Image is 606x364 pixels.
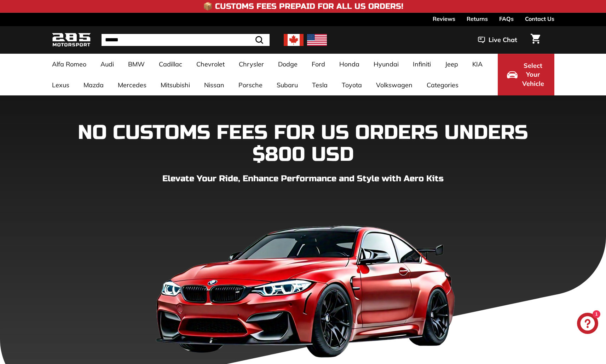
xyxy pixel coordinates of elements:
a: Mazda [76,75,111,95]
a: Returns [467,13,488,25]
a: Jeep [438,54,465,75]
a: Tesla [305,75,335,95]
a: Mitsubishi [154,75,197,95]
a: Infiniti [406,54,438,75]
span: Select Your Vehicle [521,61,545,88]
a: Alfa Romeo [45,54,93,75]
a: Contact Us [525,13,554,25]
h1: NO CUSTOMS FEES FOR US ORDERS UNDERS $800 USD [52,122,554,165]
inbox-online-store-chat: Shopify online store chat [575,313,600,336]
h4: 📦 Customs Fees Prepaid for All US Orders! [203,2,403,11]
a: FAQs [499,13,514,25]
a: Cadillac [152,54,189,75]
span: Live Chat [489,35,517,45]
a: Hyundai [367,54,406,75]
a: Dodge [271,54,305,75]
p: Elevate Your Ride, Enhance Performance and Style with Aero Kits [52,172,554,185]
a: Nissan [197,75,231,95]
a: Subaru [270,75,305,95]
a: Ford [305,54,332,75]
a: Toyota [335,75,369,95]
input: Search [102,34,270,46]
img: Logo_285_Motorsport_areodynamics_components [52,32,91,48]
a: Audi [93,54,121,75]
a: Lexus [45,75,76,95]
a: Honda [332,54,367,75]
a: Chevrolet [189,54,232,75]
button: Select Your Vehicle [498,54,554,95]
a: KIA [465,54,490,75]
a: BMW [121,54,152,75]
a: Porsche [231,75,270,95]
button: Live Chat [469,31,526,49]
a: Chrysler [232,54,271,75]
a: Cart [526,28,544,52]
a: Volkswagen [369,75,420,95]
a: Reviews [433,13,455,25]
a: Mercedes [111,75,154,95]
a: Categories [420,75,466,95]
